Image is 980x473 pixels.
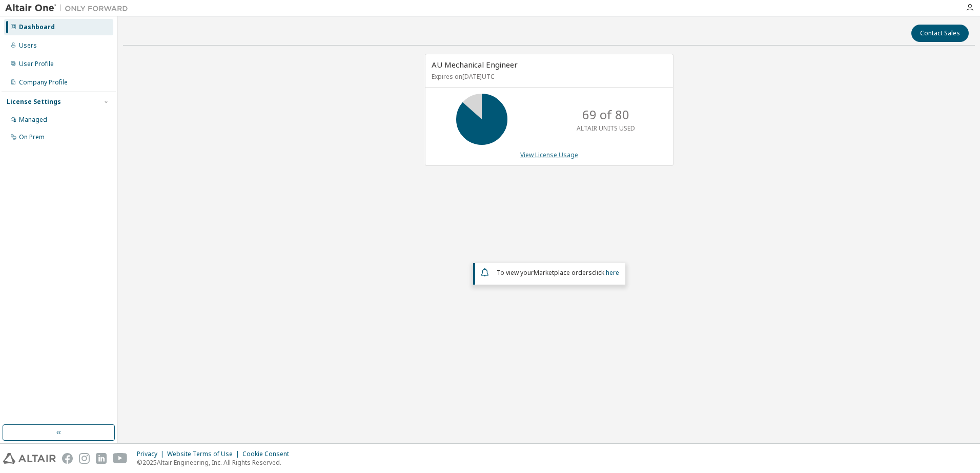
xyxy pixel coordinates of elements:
div: License Settings [7,98,61,106]
img: altair_logo.svg [3,453,56,464]
button: Contact Sales [911,25,969,42]
div: Website Terms of Use [167,450,242,458]
a: View License Usage [520,150,578,159]
div: Users [19,41,37,50]
div: Company Profile [19,78,68,87]
div: User Profile [19,60,54,68]
img: instagram.svg [79,453,90,464]
img: facebook.svg [62,453,73,464]
p: Expires on [DATE] UTC [432,72,664,81]
img: youtube.svg [113,453,128,464]
div: Cookie Consent [242,450,295,458]
div: Managed [19,116,47,124]
em: Marketplace orders [534,268,592,277]
span: To view your click [497,268,619,277]
img: Altair One [5,3,133,13]
div: On Prem [19,133,45,141]
span: AU Mechanical Engineer [432,59,518,70]
div: Dashboard [19,23,55,31]
p: ALTAIR UNITS USED [577,124,635,133]
p: 69 of 80 [582,106,629,123]
a: here [606,268,619,277]
p: © 2025 Altair Engineering, Inc. All Rights Reserved. [137,458,295,467]
img: linkedin.svg [96,453,107,464]
div: Privacy [137,450,167,458]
